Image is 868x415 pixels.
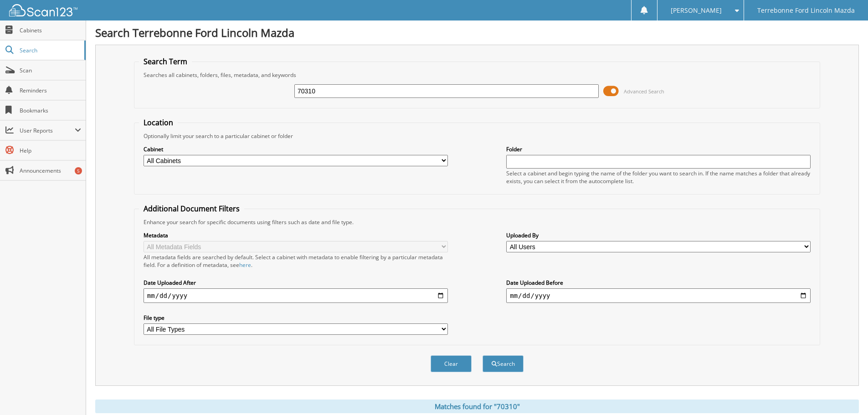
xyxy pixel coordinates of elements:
div: Enhance your search for specific documents using filters such as date and file type. [139,218,815,226]
span: Announcements [20,167,81,174]
span: Search [20,46,80,54]
legend: Additional Document Filters [139,204,244,214]
h1: Search Terrebonne Ford Lincoln Mazda [95,25,859,40]
span: Advanced Search [624,88,664,95]
input: start [144,288,448,303]
div: All metadata fields are searched by default. Select a cabinet with metadata to enable filtering b... [144,253,448,269]
span: Scan [20,67,81,74]
span: [PERSON_NAME] [671,8,722,13]
div: Searches all cabinets, folders, files, metadata, and keywords [139,71,815,79]
button: Clear [431,355,472,372]
span: Bookmarks [20,107,81,114]
div: Matches found for "70310" [95,400,859,413]
span: User Reports [20,127,75,134]
a: here [239,261,251,269]
div: 5 [75,167,82,174]
span: Terrebonne Ford Lincoln Mazda [757,8,855,13]
label: Date Uploaded After [144,279,448,287]
label: File type [144,314,448,322]
span: Reminders [20,87,81,94]
legend: Search Term [139,56,192,67]
img: scan123-logo-white.svg [9,4,77,16]
div: Select a cabinet and begin typing the name of the folder you want to search in. If the name match... [506,169,811,185]
div: Optionally limit your search to a particular cabinet or folder [139,132,815,140]
button: Search [483,355,524,372]
label: Folder [506,145,811,153]
label: Date Uploaded Before [506,279,811,287]
span: Help [20,147,81,154]
label: Cabinet [144,145,448,153]
input: end [506,288,811,303]
label: Uploaded By [506,231,811,239]
label: Metadata [144,231,448,239]
span: Cabinets [20,26,81,34]
legend: Location [139,118,178,128]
